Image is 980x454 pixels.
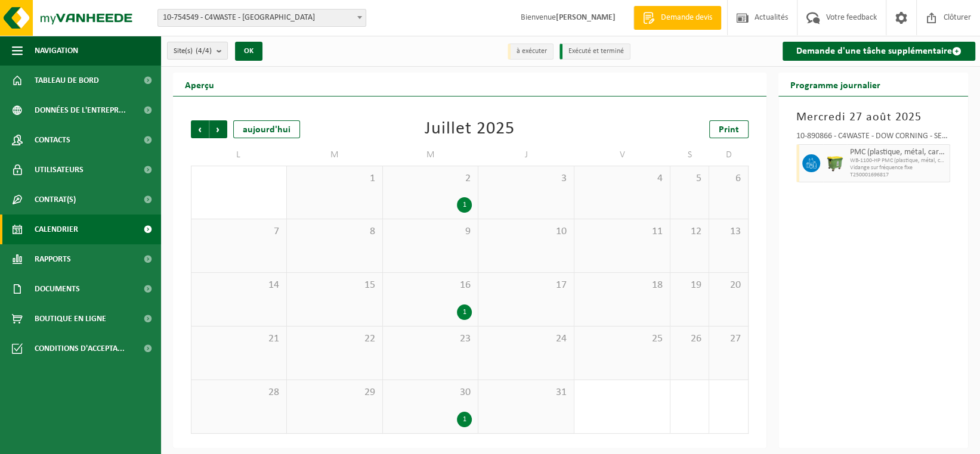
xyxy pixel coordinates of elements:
[826,154,844,172] img: WB-1100-HPE-GN-50
[167,42,228,60] button: Site(s)(4/4)
[676,279,703,292] span: 19
[556,13,616,22] strong: [PERSON_NAME]
[35,36,78,66] span: Navigation
[484,332,568,346] span: 24
[389,386,472,399] span: 30
[484,225,568,238] span: 10
[197,225,280,238] span: 7
[709,120,749,138] a: Print
[35,125,70,155] span: Contacts
[35,304,106,334] span: Boutique en ligne
[35,155,84,185] span: Utilisateurs
[715,332,742,346] span: 27
[293,279,376,292] span: 15
[484,172,568,185] span: 3
[715,279,742,292] span: 20
[293,172,376,185] span: 1
[293,332,376,346] span: 22
[850,164,947,172] span: Vidange sur fréquence fixe
[484,279,568,292] span: 17
[235,42,262,61] button: OK
[457,197,472,213] div: 1
[719,125,739,135] span: Print
[157,9,366,27] span: 10-754549 - C4WASTE - MONT-SUR-MARCHIENNE
[457,304,472,320] div: 1
[580,279,664,292] span: 18
[233,120,300,138] div: aujourd'hui
[478,144,574,166] td: J
[796,132,950,144] div: 10-890866 - C4WASTE - DOW CORNING - SENEFFE
[670,144,709,166] td: S
[676,225,703,238] span: 12
[383,144,479,166] td: M
[174,42,212,60] span: Site(s)
[580,172,664,185] span: 4
[508,43,554,60] li: à exécuter
[209,120,227,138] span: Suivant
[35,334,125,363] span: Conditions d'accepta...
[197,332,280,346] span: 21
[197,386,280,399] span: 28
[173,73,226,96] h2: Aperçu
[389,279,472,292] span: 16
[35,66,99,95] span: Tableau de bord
[158,10,366,26] span: 10-754549 - C4WASTE - MONT-SUR-MARCHIENNE
[676,172,703,185] span: 5
[197,279,280,292] span: 14
[35,95,126,125] span: Données de l'entrepr...
[287,144,383,166] td: M
[580,332,664,346] span: 25
[35,274,80,304] span: Documents
[196,47,212,55] count: (4/4)
[796,108,950,126] h3: Mercredi 27 août 2025
[633,6,721,30] a: Demande devis
[559,43,630,60] li: Exécuté et terminé
[191,120,209,138] span: Précédent
[709,144,749,166] td: D
[658,12,715,24] span: Demande devis
[850,148,947,157] span: PMC (plastique, métal, carton boisson) (industriel)
[389,172,472,185] span: 2
[574,144,670,166] td: V
[850,157,947,164] span: WB-1100-HP PMC (plastique, métal, carton boisson) (industrie
[783,42,975,61] a: Demande d'une tâche supplémentaire
[35,214,78,244] span: Calendrier
[293,386,376,399] span: 29
[484,386,568,399] span: 31
[715,225,742,238] span: 13
[676,332,703,346] span: 26
[425,120,515,138] div: Juillet 2025
[389,225,472,238] span: 9
[191,144,287,166] td: L
[35,244,71,274] span: Rapports
[715,172,742,185] span: 6
[457,412,472,427] div: 1
[580,225,664,238] span: 11
[389,332,472,346] span: 23
[35,185,76,214] span: Contrat(s)
[293,225,376,238] span: 8
[778,73,892,96] h2: Programme journalier
[850,172,947,179] span: T250001696817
